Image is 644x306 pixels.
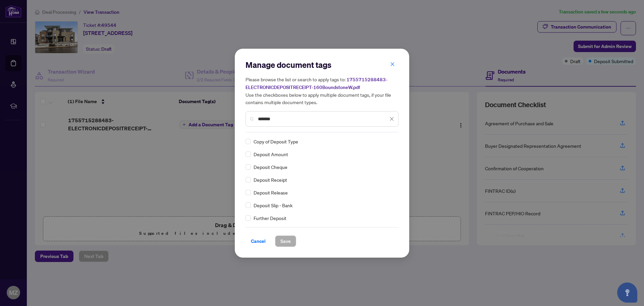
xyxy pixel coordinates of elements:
span: Deposit Amount [254,150,288,158]
button: Save [275,235,296,247]
h2: Manage document tags [246,59,398,70]
span: Deposit Release [254,189,288,196]
span: Deposit Cheque [254,163,287,171]
button: Open asap [617,282,637,303]
span: Further Deposit [254,214,286,222]
span: 1755715288483-ELECTRONICDEPOSITRECEIPT-160BoundstoneW.pdf [246,77,387,90]
span: Copy of Deposit Type [254,138,298,145]
span: close [390,62,395,67]
span: Cancel [251,236,266,247]
span: Deposit Receipt [254,176,287,183]
h5: Please browse the list or search to apply tags to: Use the checkboxes below to apply multiple doc... [246,76,398,106]
span: close [389,117,394,121]
button: Cancel [246,235,271,247]
span: Deposit Slip - Bank [254,202,292,209]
